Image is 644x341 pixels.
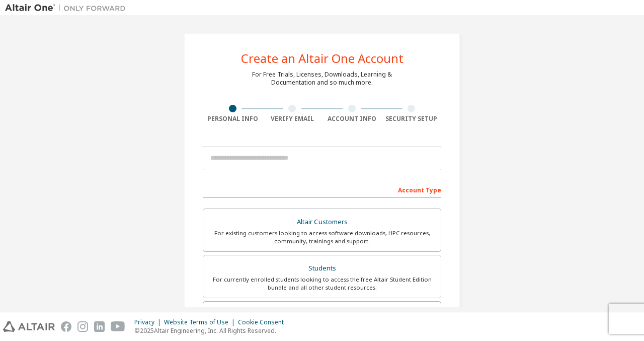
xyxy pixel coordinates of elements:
[209,215,435,229] div: Altair Customers
[263,115,323,123] div: Verify Email
[203,115,263,123] div: Personal Info
[209,261,435,276] div: Students
[203,181,441,197] div: Account Type
[209,229,435,245] div: For existing customers looking to access software downloads, HPC resources, community, trainings ...
[111,321,125,332] img: youtube.svg
[322,115,382,123] div: Account Info
[134,326,290,335] p: © 2025 Altair Engineering, Inc. All Rights Reserved.
[3,321,55,332] img: altair_logo.svg
[77,321,88,332] img: instagram.svg
[241,52,404,64] div: Create an Altair One Account
[238,318,290,326] div: Cookie Consent
[61,321,71,332] img: facebook.svg
[252,71,392,87] div: For Free Trials, Licenses, Downloads, Learning & Documentation and so much more.
[382,115,442,123] div: Security Setup
[164,318,238,326] div: Website Terms of Use
[94,321,105,332] img: linkedin.svg
[5,3,131,13] img: Altair One
[134,318,164,326] div: Privacy
[209,276,435,292] div: For currently enrolled students looking to access the free Altair Student Edition bundle and all ...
